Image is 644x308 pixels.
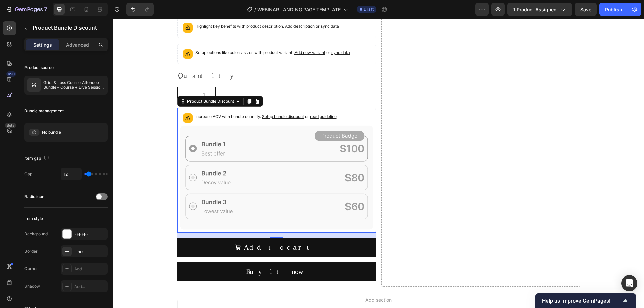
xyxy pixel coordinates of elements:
button: increment [103,69,118,83]
span: Save [580,7,591,12]
p: Advanced [66,41,89,48]
div: Item style [24,215,43,222]
div: Line [74,249,106,255]
button: Show survey - Help us improve GemPages! [542,297,629,305]
span: or [191,95,224,100]
button: Publish [599,3,628,16]
div: Corner [24,266,38,272]
div: Quantity [64,51,263,63]
p: 7 [44,5,47,13]
div: Buy it now [133,248,194,258]
button: decrement [65,69,80,83]
span: read guideline [197,95,224,100]
span: Setup bundle discount [149,95,191,100]
div: Add to cart [131,223,205,234]
span: / [254,6,256,13]
span: WEBINAR LANDING PAGE TEMPLATE [257,6,341,13]
span: Add new variant [181,31,212,36]
div: Item gap [24,154,50,163]
img: product feature img [27,78,41,92]
span: Add section [250,278,281,285]
div: Product Bundle Discount [73,79,122,85]
span: Help us improve GemPages! [542,298,621,304]
span: sync data [218,31,237,36]
div: Add... [74,266,106,272]
div: 450 [6,71,16,77]
span: No bundle [42,129,61,135]
div: Product source [24,65,54,71]
iframe: Design area [113,19,644,308]
button: Add to cart [64,219,263,238]
div: Beta [5,123,16,128]
p: Settings [33,41,52,48]
div: Publish [605,6,622,13]
div: Gap [24,171,32,177]
span: Draft [364,6,374,12]
p: Product Bundle Discount [33,24,105,32]
span: 1 product assigned [513,6,557,13]
div: Shadow [24,283,40,289]
div: Undo/Redo [126,3,154,16]
button: Buy it now [64,244,263,262]
input: quantity [80,69,103,83]
div: Radio icon [24,194,44,200]
p: Increase AOV with bundle quantity. [82,95,224,101]
div: Background [24,231,48,237]
input: Auto [61,168,81,180]
button: Save [575,3,597,16]
span: or [212,31,237,36]
button: 7 [3,3,50,16]
p: Grief & Loss Course Attendee Bundle – Course + Live Sessions + Exclusive Content [43,80,105,90]
div: Border [24,248,38,254]
button: 1 product assigned [507,3,572,16]
div: Open Intercom Messenger [621,275,637,291]
div: Bundle management [24,108,64,114]
div: FFFFFF [74,231,106,237]
div: Add... [74,284,106,290]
